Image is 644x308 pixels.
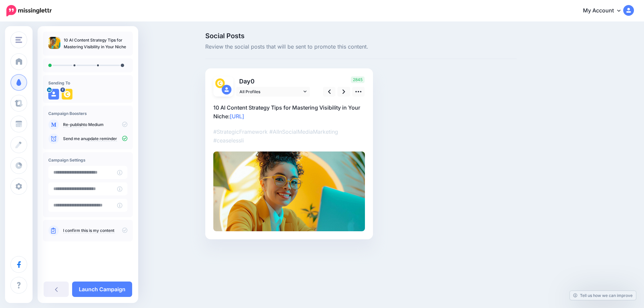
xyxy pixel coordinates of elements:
img: user_default_image.png [48,89,59,100]
span: 0 [251,78,255,85]
a: Re-publish [63,122,84,127]
span: Social Posts [205,33,517,39]
p: 10 AI Content Strategy Tips for Mastering Visibility in Your Niche [64,37,127,50]
img: 283ee7d5ba3f72bbdc9ef814ebb14a6d_thumb.jpg [48,37,60,49]
a: Tell us how we can improve [570,291,636,300]
img: 196676706_108571301444091_499029507392834038_n-bsa103351.png [62,89,72,100]
p: Day [236,76,311,86]
img: user_default_image.png [222,85,231,95]
span: All Profiles [239,88,302,95]
h4: Campaign Boosters [48,111,127,116]
span: Review the social posts that will be sent to promote this content. [205,43,517,51]
span: 2845 [351,76,365,83]
img: menu.png [15,37,22,43]
img: 283ee7d5ba3f72bbdc9ef814ebb14a6d.jpg [213,151,365,231]
a: [URL] [230,113,244,120]
img: Missinglettr [6,5,52,16]
h4: Sending To [48,80,127,85]
a: My Account [576,3,634,19]
a: I confirm this is my content [63,228,114,233]
p: Send me an [63,136,127,142]
p: #StrategicFramework #AIInSocialMediaMarketing #ceaselessli [213,127,365,145]
p: to Medium [63,122,127,128]
h4: Campaign Settings [48,158,127,163]
a: All Profiles [236,87,310,97]
a: update reminder [86,136,117,141]
p: 10 AI Content Strategy Tips for Mastering Visibility in Your Niche: [213,103,365,121]
img: 196676706_108571301444091_499029507392834038_n-bsa103351.png [215,78,225,88]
